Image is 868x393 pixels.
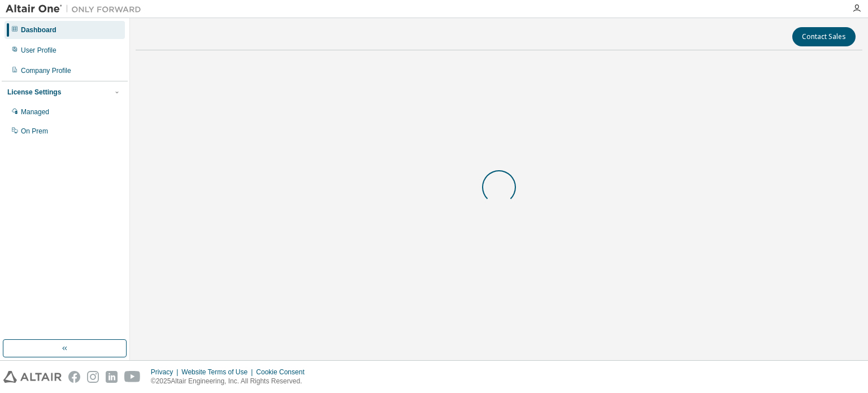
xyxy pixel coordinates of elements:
div: Company Profile [21,66,71,75]
div: On Prem [21,127,48,136]
img: Altair One [6,3,147,15]
button: Contact Sales [792,27,856,46]
img: facebook.svg [68,371,80,383]
div: User Profile [21,46,57,55]
img: youtube.svg [124,371,141,383]
p: © 2025 Altair Engineering, Inc. All Rights Reserved. [151,377,311,386]
div: Privacy [151,368,181,377]
img: linkedin.svg [106,371,118,383]
div: Managed [21,107,49,116]
img: instagram.svg [87,371,99,383]
img: altair_logo.svg [3,371,62,383]
div: Cookie Consent [256,368,311,377]
div: Dashboard [21,25,57,34]
div: Website Terms of Use [181,368,256,377]
div: License Settings [7,88,61,97]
